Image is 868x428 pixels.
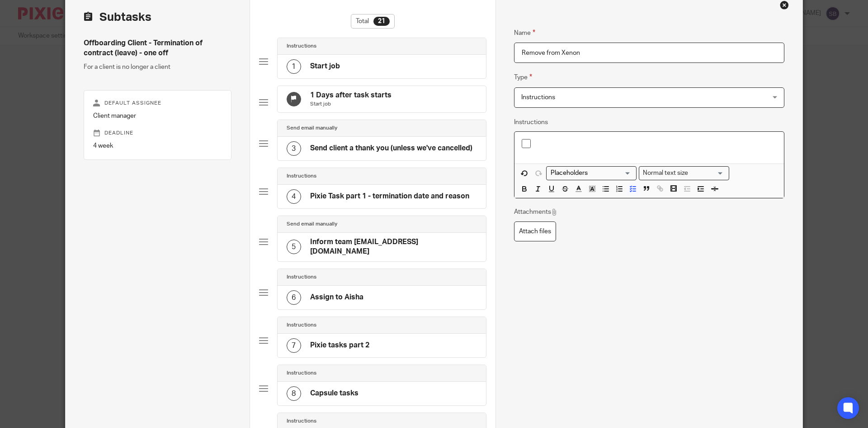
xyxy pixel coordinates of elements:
[691,168,724,178] input: Search for option
[310,62,340,71] h4: Start job
[84,38,231,58] h4: Offboarding Client - Termination of contract (leave) - one off
[373,17,390,26] div: 21
[287,59,301,74] div: 1
[514,207,558,216] p: Attachments
[287,370,316,377] h4: Instructions
[287,274,316,281] h4: Instructions
[310,293,363,302] h4: Assign to Aisha
[310,237,477,257] h4: Inform team [EMAIL_ADDRESS][DOMAIN_NAME]
[310,341,369,350] h4: Pixie tasks part 2
[287,141,301,156] div: 3
[287,43,316,50] h4: Instructions
[546,166,637,180] div: Placeholders
[351,14,395,29] div: Total
[287,338,301,353] div: 7
[93,141,222,150] p: 4 week
[93,100,222,107] p: Default assignee
[287,418,316,425] h4: Instructions
[639,166,729,180] div: Text styles
[84,63,231,72] p: For a client is no longer a client
[287,189,301,204] div: 4
[310,144,472,153] h4: Send client a thank you (unless we've cancelled)
[287,386,301,401] div: 8
[514,118,548,127] label: Instructions
[310,192,469,201] h4: Pixie Task part 1 - termination date and reason
[310,91,392,100] h4: 1 Days after task starts
[310,101,392,108] p: Start job
[287,322,316,329] h4: Instructions
[93,130,222,137] p: Deadline
[287,240,301,254] div: 5
[639,166,729,180] div: Search for option
[547,168,631,178] input: Search for option
[287,221,337,228] h4: Send email manually
[93,111,222,120] p: Client manager
[521,94,555,101] span: Instructions
[310,389,359,398] h4: Capsule tasks
[287,173,316,180] h4: Instructions
[514,28,535,38] label: Name
[84,10,151,25] h2: Subtasks
[780,0,789,10] div: Close this dialog window
[287,290,301,305] div: 6
[514,72,532,82] label: Type
[514,221,556,242] label: Attach files
[641,168,690,178] span: Normal text size
[546,166,637,180] div: Search for option
[287,125,337,132] h4: Send email manually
